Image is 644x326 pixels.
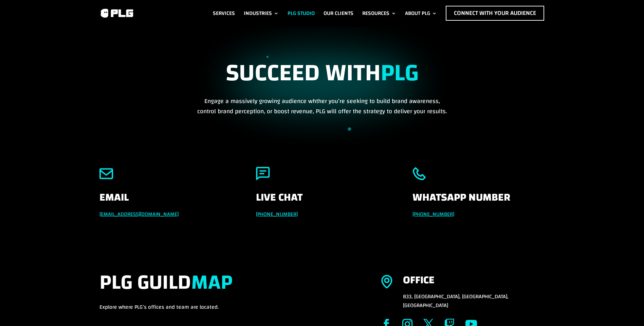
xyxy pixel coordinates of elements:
a: Services [213,6,235,21]
a: [PHONE_NUMBER] [412,209,454,219]
a: About PLG [405,6,437,21]
strong: Map [191,263,233,302]
a: [PHONE_NUMBER] [256,209,298,219]
a: Our Clients [324,6,353,21]
h4: Email [99,192,232,210]
h4: Live Chat [256,192,388,210]
div: Explore where PLG’s offices and team are located. [99,270,357,312]
a: Resources [362,6,396,21]
a: Connect with Your Audience [446,6,544,21]
a: Industries [244,6,279,21]
h1: Succeed with [195,59,449,96]
h4: Whatsapp Number [412,192,545,210]
div: Office [403,275,435,286]
strong: PLG [381,50,419,95]
iframe: Chat Widget [610,293,644,326]
a: [EMAIL_ADDRESS][DOMAIN_NAME] [99,209,179,219]
p: B33, [GEOGRAPHIC_DATA], [GEOGRAPHIC_DATA], [GEOGRAPHIC_DATA] [403,292,545,310]
img: email [99,167,113,181]
div: Engage a massively growing audience whther you’re seeking to build brand awareness, control brand... [195,59,449,116]
h2: PLG Guild [99,270,357,303]
a: PLG Studio [288,6,315,21]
